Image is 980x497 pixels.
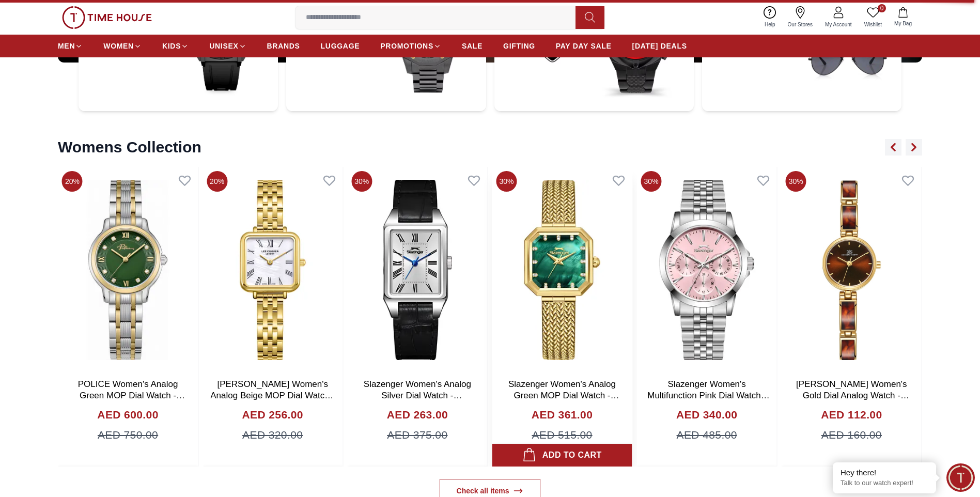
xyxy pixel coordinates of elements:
[821,21,856,28] span: My Account
[203,167,343,374] img: Lee Cooper Women's Analog Beige MOP Dial Watch - LC08226.120
[496,171,517,192] span: 30%
[821,427,882,443] span: AED 160.00
[267,37,300,55] a: BRANDS
[462,37,483,55] a: SALE
[162,37,189,55] a: KIDS
[97,407,158,423] h4: AED 600.00
[321,41,360,51] span: LUGGAGE
[209,41,238,51] span: UNISEX
[321,37,360,55] a: LUGGAGE
[380,37,441,55] a: PROMOTIONS
[522,448,602,462] div: Add to cart
[758,4,782,30] a: Help
[632,41,687,51] span: [DATE] DEALS
[782,4,819,30] a: Our Stores
[841,479,928,488] p: Talk to our watch expert!
[760,21,780,28] span: Help
[786,171,806,192] span: 30%
[387,407,448,423] h4: AED 263.00
[782,167,922,374] img: Kenneth Scott Women's Gold Dial Analog Watch -K24502-GCDD
[784,21,817,28] span: Our Stores
[351,171,372,192] span: 30%
[492,167,632,374] img: Slazenger Women's Analog Green MOP Dial Watch - SL.9.2534.3.02
[946,463,975,492] div: Chat Widget
[532,427,592,443] span: AED 515.00
[890,20,916,27] span: My Bag
[58,37,83,55] a: MEN
[556,37,612,55] a: PAY DAY SALE
[841,468,928,478] div: Hey there!
[103,37,142,55] a: WOMEN
[676,407,737,423] h4: AED 340.00
[647,379,770,412] a: Slazenger Women's Multifunction Pink Dial Watch - SL.9.2553.2.04
[58,41,75,51] span: MEN
[207,171,227,192] span: 20%
[78,379,185,412] a: POLICE Women's Analog Green MOP Dial Watch - PEWLG0076202
[637,167,777,374] img: Slazenger Women's Multifunction Pink Dial Watch - SL.9.2553.2.04
[641,171,662,192] span: 30%
[162,41,181,51] span: KIDS
[860,21,886,28] span: Wishlist
[387,427,447,443] span: AED 375.00
[858,4,888,30] a: 0Wishlist
[58,138,201,157] h2: Womens Collection
[347,167,487,374] img: Slazenger Women's Analog Silver Dial Watch - SL.9.2525.3.01
[462,41,483,51] span: SALE
[503,37,535,55] a: GIFTING
[267,41,300,51] span: BRANDS
[632,37,687,55] a: [DATE] DEALS
[796,379,909,412] a: [PERSON_NAME] Women's Gold Dial Analog Watch -K24502-GCDD
[209,37,246,55] a: UNISEX
[380,41,433,51] span: PROMOTIONS
[98,427,158,443] span: AED 750.00
[103,41,134,51] span: WOMEN
[532,407,593,423] h4: AED 361.00
[888,5,918,29] button: My Bag
[503,41,535,51] span: GIFTING
[62,6,152,29] img: ...
[364,379,471,412] a: Slazenger Women's Analog Silver Dial Watch - SL.9.2525.3.01
[62,171,83,192] span: 20%
[878,4,886,12] span: 0
[210,379,335,412] a: [PERSON_NAME] Women's Analog Beige MOP Dial Watch - LC08226.120
[677,427,737,443] span: AED 485.00
[58,167,198,374] img: POLICE Women's Analog Green MOP Dial Watch - PEWLG0076202
[492,444,632,467] button: Add to cart
[242,407,303,423] h4: AED 256.00
[242,427,303,443] span: AED 320.00
[821,407,882,423] h4: AED 112.00
[508,379,619,412] a: Slazenger Women's Analog Green MOP Dial Watch - SL.9.2534.3.02
[556,41,612,51] span: PAY DAY SALE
